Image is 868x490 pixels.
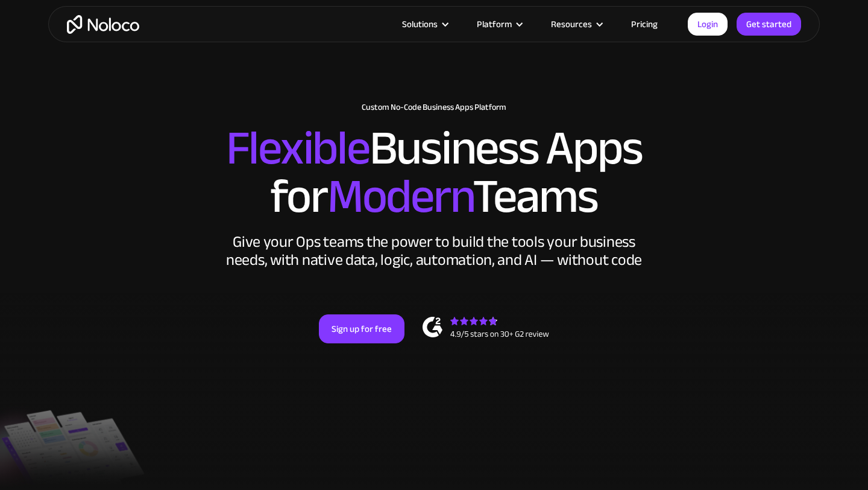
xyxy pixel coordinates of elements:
div: Solutions [387,16,462,32]
a: Sign up for free [319,314,404,343]
div: Solutions [402,16,438,32]
h1: Custom No-Code Business Apps Platform [60,103,808,112]
a: home [67,15,139,34]
span: Flexible [226,103,370,193]
span: Modern [327,151,473,241]
div: Platform [477,16,512,32]
h2: Business Apps for Teams [60,124,808,221]
div: Resources [551,16,592,32]
a: Login [688,13,728,36]
a: Get started [737,13,801,36]
div: Platform [462,16,536,32]
div: Give your Ops teams the power to build the tools your business needs, with native data, logic, au... [223,233,645,269]
div: Resources [536,16,616,32]
a: Pricing [616,16,673,32]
